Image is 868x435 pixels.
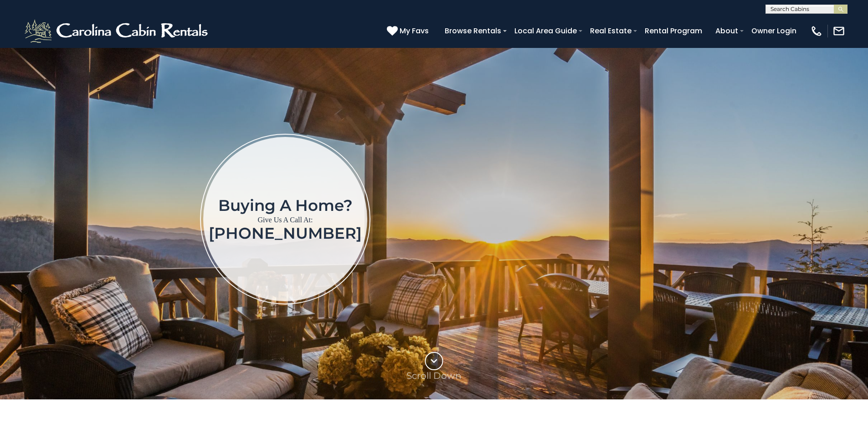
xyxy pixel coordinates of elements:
a: About [711,23,743,39]
h1: Buying a home? [209,197,362,214]
p: Scroll Down [406,370,462,381]
a: Owner Login [747,23,801,39]
a: Rental Program [640,23,707,39]
p: Give Us A Call At: [209,214,362,226]
img: White-1-2.png [23,17,212,45]
a: Real Estate [586,23,636,39]
img: phone-regular-white.png [810,25,823,37]
a: My Favs [387,25,431,37]
span: My Favs [400,25,429,37]
a: [PHONE_NUMBER] [209,224,362,243]
a: Local Area Guide [510,23,581,39]
img: mail-regular-white.png [832,25,845,37]
iframe: New Contact Form [517,96,815,342]
a: Browse Rentals [440,23,506,39]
